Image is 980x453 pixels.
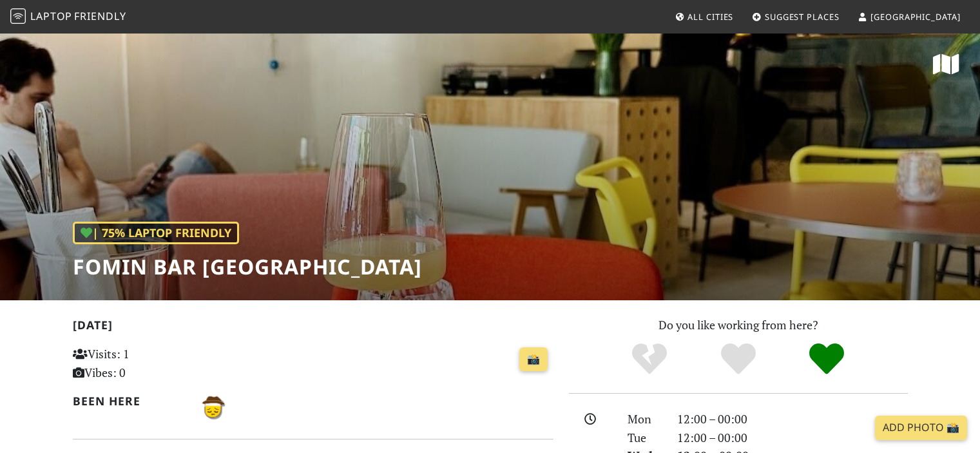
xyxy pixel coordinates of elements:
a: Add Photo 📸 [875,416,967,440]
span: All Cities [687,11,733,23]
h1: Fomin Bar [GEOGRAPHIC_DATA] [73,255,422,279]
a: [GEOGRAPHIC_DATA] [852,5,965,28]
span: Basel B [197,398,227,414]
div: Definitely! [782,342,871,377]
div: Tue [620,429,669,447]
a: All Cities [669,5,738,28]
div: Mon [620,410,669,429]
p: Visits: 1 Vibes: 0 [73,345,223,382]
div: No [605,342,694,377]
div: | 75% Laptop Friendly [73,222,239,244]
span: Laptop [30,9,72,23]
span: Friendly [74,9,126,23]
div: Yes [694,342,783,377]
span: [GEOGRAPHIC_DATA] [870,11,960,23]
h2: Been here [73,394,182,408]
div: 12:00 – 00:00 [669,410,916,429]
div: 12:00 – 00:00 [669,429,916,447]
img: LaptopFriendly [10,8,26,24]
h2: [DATE] [73,318,553,337]
span: Suggest Places [765,11,840,23]
img: 3609-basel.jpg [197,392,227,423]
a: LaptopFriendly LaptopFriendly [10,6,126,28]
p: Do you like working from here? [569,316,908,334]
a: Suggest Places [747,5,845,28]
a: 📸 [519,347,548,372]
